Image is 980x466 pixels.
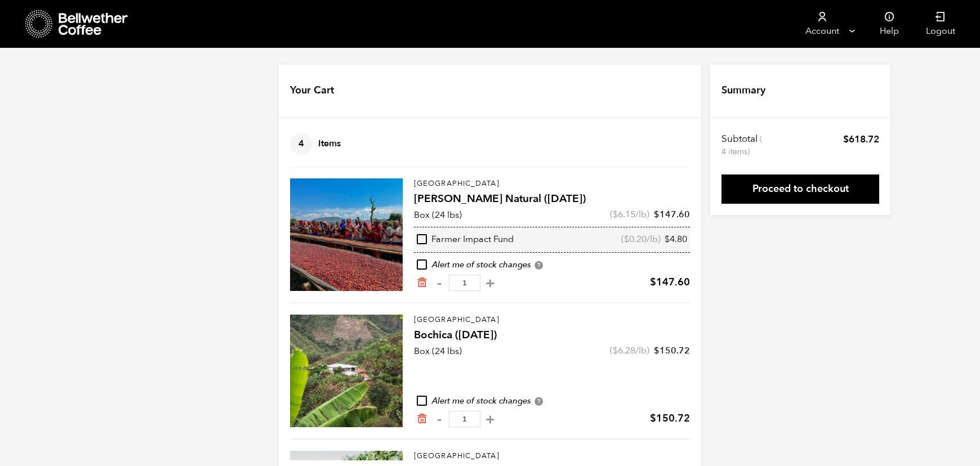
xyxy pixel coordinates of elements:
[610,208,649,221] span: ( /lb)
[417,234,514,246] div: Farmer Impact Fund
[290,83,334,98] h4: Your Cart
[432,277,446,289] button: -
[650,275,656,289] span: $
[290,133,341,155] h4: Items
[414,178,690,190] p: [GEOGRAPHIC_DATA]
[432,414,446,425] button: -
[414,344,462,358] p: Box (24 lbs)
[624,233,629,245] span: $
[414,395,690,407] div: Alert me of stock changes
[650,411,656,425] span: $
[414,191,690,207] h4: [PERSON_NAME] Natural ([DATE])
[621,234,661,246] span: ( /lb)
[654,208,690,221] bdi: 147.60
[843,133,879,146] bdi: 618.72
[416,277,427,289] a: Remove from cart
[449,411,480,427] input: Qty
[290,133,313,155] span: 4
[654,344,690,357] bdi: 150.72
[650,411,690,425] bdi: 150.72
[654,344,660,357] span: $
[416,413,427,425] a: Remove from cart
[843,133,849,146] span: $
[414,315,690,326] p: [GEOGRAPHIC_DATA]
[721,133,764,158] th: Subtotal
[650,275,690,289] bdi: 147.60
[414,208,462,222] p: Box (24 lbs)
[483,414,497,425] button: +
[414,451,690,462] p: [GEOGRAPHIC_DATA]
[613,208,635,221] bdi: 6.15
[414,259,690,271] div: Alert me of stock changes
[610,344,649,357] span: ( /lb)
[483,277,497,289] button: +
[721,174,879,204] a: Proceed to checkout
[613,208,618,221] span: $
[665,233,670,245] span: $
[624,233,647,245] bdi: 0.20
[414,328,690,343] h4: Bochica ([DATE])
[613,344,618,357] span: $
[665,233,687,245] bdi: 4.80
[654,208,660,221] span: $
[721,83,765,98] h4: Summary
[449,275,480,291] input: Qty
[613,344,635,357] bdi: 6.28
